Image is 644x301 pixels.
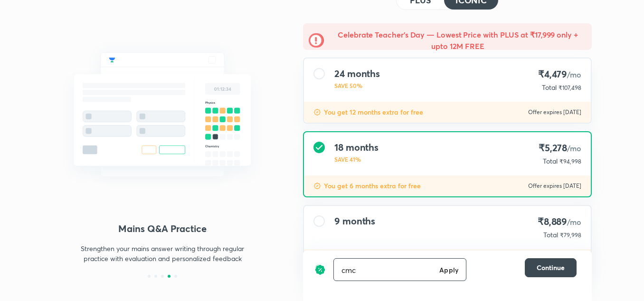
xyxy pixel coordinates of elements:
[313,108,321,116] img: discount
[528,182,581,190] p: Offer expires [DATE]
[334,259,436,281] input: Have a referral code?
[560,232,581,239] span: ₹79,998
[334,215,375,227] h4: 9 months
[80,243,245,263] p: Strengthen your mains answer writing through regular practice with evaluation and personalized fe...
[525,258,577,277] button: Continue
[439,265,458,275] h6: Apply
[542,83,557,92] p: Total
[334,68,380,79] h4: 24 months
[538,215,581,228] h4: ₹8,889
[295,279,599,286] p: To be paid as a one-time payment
[528,108,581,116] p: Offer expires [DATE]
[313,182,321,190] img: discount
[537,263,565,272] span: Continue
[330,29,586,52] h5: Celebrate Teacher’s Day — Lowest Price with PLUS at ₹17,999 only + upto 12M FREE
[334,155,379,164] p: SAVE 41%
[52,32,273,197] img: mock_test_quizes_521a5f770e.svg
[324,107,423,117] p: You get 12 months extra for free
[559,158,581,165] span: ₹94,998
[543,156,558,166] p: Total
[52,222,273,236] h4: Mains Q&A Practice
[309,33,324,48] img: -
[567,143,581,153] span: /mo
[538,68,581,81] h4: ₹4,479
[567,217,581,227] span: /mo
[543,230,558,240] p: Total
[314,258,326,281] img: discount
[334,81,380,90] p: SAVE 50%
[567,69,581,79] span: /mo
[539,142,581,155] h4: ₹5,278
[559,84,581,91] span: ₹107,498
[324,181,421,191] p: You get 6 months extra for free
[334,142,379,153] h4: 18 months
